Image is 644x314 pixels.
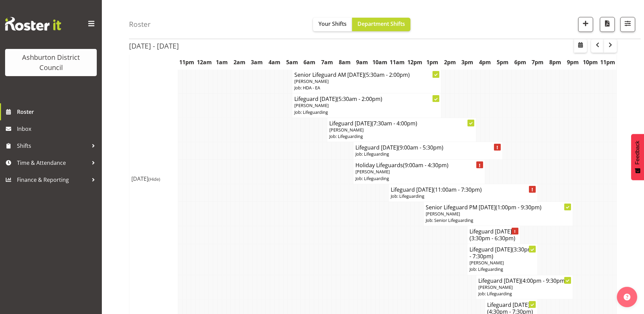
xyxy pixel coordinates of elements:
img: help-xxl-2.png [624,294,630,300]
span: [PERSON_NAME] [294,78,329,84]
th: 2pm [441,54,459,70]
button: Add a new shift [578,17,593,32]
th: 11am [388,54,406,70]
span: Department Shifts [357,20,405,28]
th: 9pm [564,54,582,70]
span: Roster [17,107,98,117]
th: 6am [301,54,318,70]
th: 3pm [459,54,476,70]
h4: Holiday Lifeguards [355,162,483,169]
p: Job: Lifeguarding [355,151,500,157]
th: 4pm [476,54,494,70]
th: 2am [231,54,248,70]
button: Department Shifts [352,18,410,31]
span: (1:00pm - 9:30pm) [496,204,541,211]
button: Select a specific date within the roster. [574,39,587,53]
span: Shifts [17,141,88,151]
th: 6pm [511,54,529,70]
h4: Lifeguard [DATE] [355,144,500,151]
h4: Lifeguard [DATE] [470,246,535,260]
th: 7am [318,54,336,70]
span: Feedback [634,141,641,164]
button: Your Shifts [313,18,352,31]
button: Feedback - Show survey [631,134,644,180]
h4: Lifeguard [DATE] [470,228,518,242]
th: 11pm [599,54,617,70]
th: 5am [283,54,301,70]
span: [PERSON_NAME] [329,127,364,133]
h4: Senior Lifeguard PM [DATE] [426,204,570,211]
p: Job: Senior Lifeguarding [426,217,570,224]
th: 1pm [424,54,441,70]
span: [PERSON_NAME] [478,284,513,290]
th: 11pm [178,54,196,70]
p: Job: Lifeguarding [294,109,439,116]
span: (3:30pm - 6:30pm) [470,234,515,242]
th: 8pm [547,54,564,70]
button: Download a PDF of the roster according to the set date range. [600,17,615,32]
span: [PERSON_NAME] [470,260,504,266]
span: Inbox [17,124,98,134]
span: (5:30am - 2:00pm) [337,95,382,103]
button: Filter Shifts [620,17,635,32]
span: (7:30am - 4:00pm) [372,120,417,127]
span: (11:00am - 7:30pm) [433,186,482,193]
th: 12pm [406,54,424,70]
p: Job: HDA - EA [294,85,439,91]
span: (5:30am - 2:00pm) [364,71,410,78]
img: Rosterit website logo [5,17,61,31]
h4: Lifeguard [DATE] [294,95,439,102]
span: (9:00am - 4:30pm) [403,161,448,169]
th: 5pm [494,54,511,70]
th: 10pm [582,54,599,70]
span: (Hide) [148,176,160,182]
span: [PERSON_NAME] [355,169,390,175]
span: Finance & Reporting [17,175,88,185]
h4: Lifeguard [DATE] [391,186,535,193]
th: 1am [213,54,231,70]
p: Job: Lifeguarding [329,133,474,140]
span: (3:30pm - 7:30pm) [470,246,533,260]
th: 4am [266,54,283,70]
p: Job: Lifeguarding [391,193,535,199]
th: 3am [248,54,266,70]
h4: Roster [129,20,151,28]
span: Time & Attendance [17,158,88,168]
th: 8am [336,54,353,70]
p: Job: Lifeguarding [355,175,483,182]
div: Ashburton District Council [12,52,90,73]
h2: [DATE] - [DATE] [129,41,179,50]
th: 12am [196,54,213,70]
span: [PERSON_NAME] [426,211,460,217]
span: (9:00am - 5:30pm) [398,144,443,151]
span: [PERSON_NAME] [294,102,329,108]
h4: Lifeguard [DATE] [478,277,570,284]
p: Job: Lifeguarding [478,291,570,297]
th: 7pm [529,54,547,70]
span: (4:00pm - 9:30pm) [521,277,567,284]
p: Job: Lifeguarding [470,266,535,273]
h4: Senior Lifeguard AM [DATE] [294,71,439,78]
h4: Lifeguard [DATE] [329,120,474,127]
th: 10am [371,54,389,70]
th: 9am [353,54,371,70]
span: Your Shifts [318,20,347,28]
